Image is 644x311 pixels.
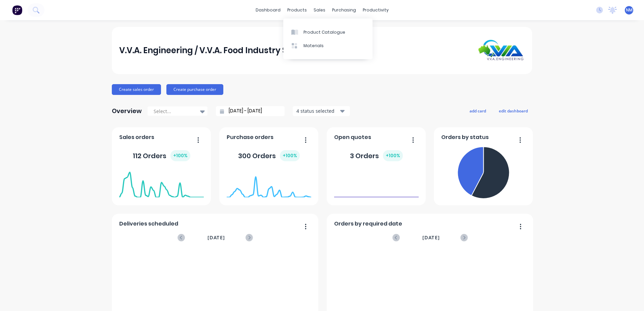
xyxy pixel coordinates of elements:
[334,133,371,141] span: Open quotes
[166,84,223,95] button: Create purchase order
[350,150,403,161] div: 3 Orders
[478,40,525,61] img: V.V.A. Engineering / V.V.A. Food Industry Solutions
[119,133,154,141] span: Sales orders
[359,5,392,15] div: productivity
[280,150,300,161] div: + 100 %
[112,84,161,95] button: Create sales order
[422,234,440,241] span: [DATE]
[494,106,532,115] button: edit dashboard
[283,39,373,53] a: Materials
[283,25,373,39] a: Product Catalogue
[465,106,490,115] button: add card
[383,150,403,161] div: + 100 %
[293,106,350,116] button: 4 status selected
[329,5,359,15] div: purchasing
[296,107,339,114] div: 4 status selected
[133,150,190,161] div: 112 Orders
[238,150,300,161] div: 300 Orders
[207,234,225,241] span: [DATE]
[303,29,345,35] div: Product Catalogue
[12,5,22,15] img: Factory
[284,5,310,15] div: products
[119,44,320,57] div: V.V.A. Engineering / V.V.A. Food Industry Solutions
[310,5,329,15] div: sales
[303,43,324,49] div: Materials
[227,133,273,141] span: Purchase orders
[252,5,284,15] a: dashboard
[112,104,142,118] div: Overview
[441,133,489,141] span: Orders by status
[170,150,190,161] div: + 100 %
[626,7,633,13] span: NM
